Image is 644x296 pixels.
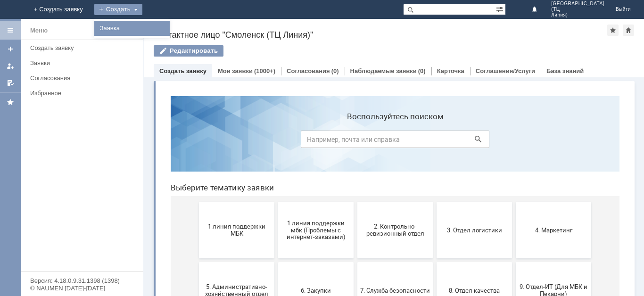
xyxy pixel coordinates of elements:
a: Соглашения/Услуги [476,67,535,74]
div: Контактное лицо "Смоленск (ТЦ Линия)" [154,30,607,40]
button: 5. Административно-хозяйственный отдел [36,173,111,230]
div: © NAUMEN [DATE]-[DATE] [30,285,134,291]
div: (0) [418,67,426,74]
button: 2. Контрольно-ревизионный отдел [194,113,270,170]
button: 9. Отдел-ИТ (Для МБК и Пекарни) [353,173,428,230]
button: Финансовый отдел [353,234,428,290]
span: 4. Маркетинг [355,138,425,145]
a: Наблюдаемые заявки [350,67,417,74]
div: (1000+) [254,67,275,74]
span: 1 линия поддержки мбк (Проблемы с интернет-заказами) [118,131,188,152]
span: Бухгалтерия (для мбк) [39,258,108,265]
span: Расширенный поиск [496,4,505,13]
div: Избранное [30,90,127,97]
a: Создать заявку [159,67,206,74]
span: Линия) [551,12,604,18]
button: 7. Служба безопасности [194,173,270,230]
button: 6. Закупки [115,173,190,230]
button: 3. Отдел логистики [273,113,349,170]
a: Создать заявку [26,41,141,55]
div: Версия: 4.18.0.9.31.1398 (1398) [30,278,134,284]
a: Мои заявки [3,58,18,74]
div: Создать заявку [30,44,138,51]
a: Заявка [96,23,168,34]
span: 3. Отдел логистики [276,138,346,145]
div: (0) [331,67,339,74]
div: Сделать домашней страницей [623,25,634,36]
span: Отдел-ИТ (Офис) [276,258,346,265]
button: Отдел ИТ (1С) [115,234,190,290]
div: Меню [30,25,48,36]
div: Добавить в избранное [607,25,619,36]
button: 1 линия поддержки МБК [36,113,111,170]
div: Согласования [30,74,138,82]
button: 8. Отдел качества [273,173,349,230]
a: Карточка [437,67,464,74]
span: 1 линия поддержки МБК [39,134,108,148]
span: 6. Закупки [118,198,188,205]
div: Создать [94,4,142,15]
input: Например, почта или справка [138,42,326,59]
label: Воспользуйтесь поиском [138,23,326,33]
button: 4. Маркетинг [353,113,428,170]
button: Отдел-ИТ (Битрикс24 и CRM) [194,234,270,290]
a: База знаний [546,67,584,74]
span: Финансовый отдел [355,258,425,265]
span: 2. Контрольно-ревизионный отдел [197,134,267,148]
a: Заявки [26,56,141,70]
span: 7. Служба безопасности [197,198,267,205]
button: 1 линия поддержки мбк (Проблемы с интернет-заказами) [115,113,190,170]
button: Бухгалтерия (для мбк) [36,234,111,290]
a: Мои согласования [3,75,18,90]
div: Заявки [30,59,138,66]
a: Создать заявку [3,41,18,57]
span: 8. Отдел качества [276,198,346,205]
span: 5. Административно-хозяйственный отдел [39,195,108,209]
a: Мои заявки [218,67,253,74]
a: Согласования [26,71,141,85]
span: Отдел ИТ (1С) [118,258,188,265]
header: Выберите тематику заявки [8,94,456,104]
span: 9. Отдел-ИТ (Для МБК и Пекарни) [355,195,425,209]
span: (ТЦ [551,7,604,12]
span: [GEOGRAPHIC_DATA] [551,1,604,7]
a: Согласования [287,67,330,74]
span: Отдел-ИТ (Битрикс24 и CRM) [197,255,267,269]
button: Отдел-ИТ (Офис) [273,234,349,290]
